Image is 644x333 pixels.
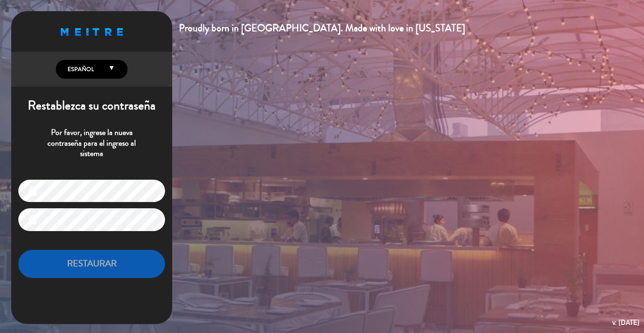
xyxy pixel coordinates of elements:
span: Español [65,65,94,74]
i: lock [27,186,38,197]
i: lock [27,215,38,225]
button: RESTAURAR [18,250,165,278]
p: Por favor, ingrese la nueva contraseña para el ingreso al sistema [18,127,165,159]
h1: Restablezca su contraseña [11,98,172,114]
div: v. [DATE] [612,316,640,329]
